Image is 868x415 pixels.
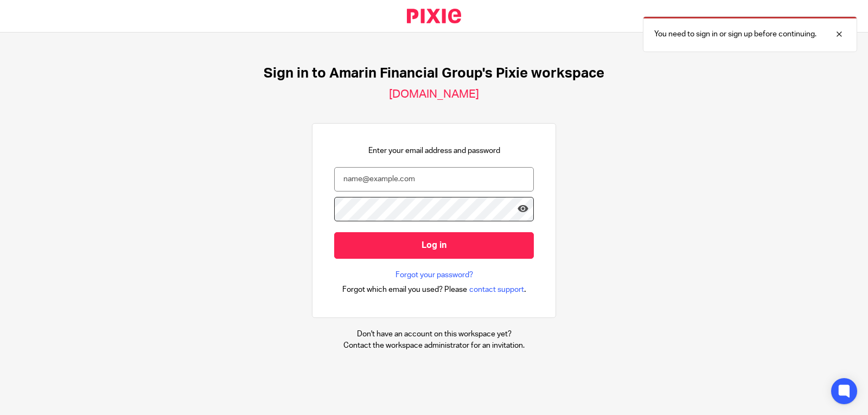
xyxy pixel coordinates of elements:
p: Don't have an account on this workspace yet? [343,329,525,340]
h2: [DOMAIN_NAME] [389,87,479,101]
span: contact support [469,284,524,295]
input: Log in [334,232,534,259]
h1: Sign in to Amarin Financial Group's Pixie workspace [264,65,604,82]
p: Enter your email address and password [368,145,500,156]
input: name@example.com [334,167,534,191]
span: Forgot which email you used? Please [342,284,467,295]
a: Forgot your password? [395,270,473,280]
p: You need to sign in or sign up before continuing. [654,29,816,40]
div: . [342,283,526,296]
p: Contact the workspace administrator for an invitation. [343,340,525,351]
